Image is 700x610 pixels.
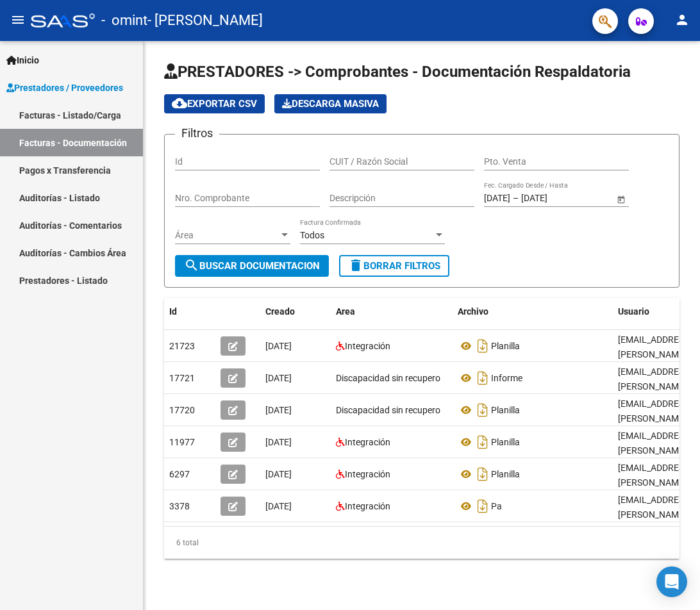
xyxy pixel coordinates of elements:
span: Integración [345,437,390,447]
span: Creado [265,306,295,317]
span: PRESTADORES -> Comprobantes - Documentación Respaldatoria [164,63,631,81]
span: Discapacidad sin recupero [336,405,440,415]
span: Borrar Filtros [348,260,440,272]
span: [DATE] [265,373,292,383]
span: - [PERSON_NAME] [147,6,263,35]
mat-icon: delete [348,258,363,273]
span: 17720 [169,405,195,415]
div: Open Intercom Messenger [656,566,687,597]
span: Exportar CSV [172,98,257,110]
mat-icon: cloud_download [172,95,187,111]
span: Usuario [618,306,649,317]
span: – [513,193,519,204]
span: [DATE] [265,405,292,415]
span: Archivo [458,306,488,317]
span: Planilla [491,469,520,479]
i: Descargar documento [474,496,491,516]
mat-icon: search [184,258,199,273]
i: Descargar documento [474,432,491,452]
datatable-header-cell: Area [331,298,453,326]
i: Descargar documento [474,368,491,388]
span: Integración [345,469,390,479]
button: Borrar Filtros [339,255,449,277]
span: Planilla [491,341,520,351]
span: Area [336,306,355,317]
span: Descarga Masiva [282,98,379,110]
span: Integración [345,501,390,511]
span: 21723 [169,341,195,351]
span: Pa [491,501,502,511]
span: Buscar Documentacion [184,260,320,272]
i: Descargar documento [474,464,491,484]
button: Exportar CSV [164,94,265,113]
span: 3378 [169,501,190,511]
datatable-header-cell: Id [164,298,215,326]
span: Integración [345,341,390,351]
button: Descarga Masiva [274,94,387,113]
button: Buscar Documentacion [175,255,329,277]
span: Prestadores / Proveedores [6,81,123,95]
i: Descargar documento [474,400,491,420]
span: [DATE] [265,469,292,479]
span: [DATE] [265,341,292,351]
span: 6297 [169,469,190,479]
button: Open calendar [614,192,628,206]
h3: Filtros [175,124,219,142]
mat-icon: menu [10,12,26,28]
span: Área [175,230,279,241]
span: Planilla [491,405,520,415]
datatable-header-cell: Archivo [453,298,613,326]
span: - omint [101,6,147,35]
span: Discapacidad sin recupero [336,373,440,383]
span: Informe [491,373,522,383]
input: Fecha inicio [484,193,510,204]
input: Fecha fin [521,193,584,204]
div: 6 total [164,527,679,559]
datatable-header-cell: Creado [260,298,331,326]
span: Inicio [6,53,39,67]
mat-icon: person [674,12,690,28]
span: Id [169,306,177,317]
span: 11977 [169,437,195,447]
span: [DATE] [265,501,292,511]
span: Planilla [491,437,520,447]
span: Todos [300,230,324,240]
span: [DATE] [265,437,292,447]
app-download-masive: Descarga masiva de comprobantes (adjuntos) [274,94,387,113]
i: Descargar documento [474,336,491,356]
span: 17721 [169,373,195,383]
